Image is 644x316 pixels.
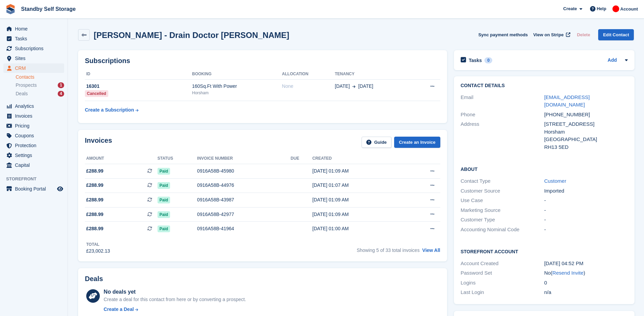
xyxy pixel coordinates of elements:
[3,151,64,160] a: menu
[3,63,64,73] a: menu
[94,31,289,40] h2: [PERSON_NAME] - Drain Doctor [PERSON_NAME]
[197,225,291,232] div: 0916A58B-41964
[16,82,64,89] a: Prospects 1
[197,211,291,218] div: 0916A58B-42977
[6,176,68,182] span: Storefront
[544,279,628,287] div: 0
[15,101,56,111] span: Analytics
[15,141,56,150] span: Protection
[312,167,404,175] div: [DATE] 01:09 AM
[312,182,404,189] div: [DATE] 01:07 AM
[358,83,373,90] span: [DATE]
[544,94,590,108] a: [EMAIL_ADDRESS][DOMAIN_NAME]
[192,83,282,90] div: 160Sq.Ft With Power
[478,29,528,40] button: Sync payment methods
[461,83,628,88] h2: Contact Details
[3,54,64,63] a: menu
[282,69,335,80] th: Allocation
[5,4,16,14] img: stora-icon-8386f47178a22dfd0bd8f6a31ec36ba5ce8667c1dd55bd0f319d3a0aa187defe.svg
[544,128,628,136] div: Horsham
[544,111,628,119] div: [PHONE_NUMBER]
[197,182,291,189] div: 0916A58B-44976
[461,94,544,109] div: Email
[544,136,628,143] div: [GEOGRAPHIC_DATA]
[312,153,404,164] th: Created
[3,101,64,111] a: menu
[16,74,64,80] a: Contacts
[544,143,628,151] div: RH13 5ED
[104,306,246,313] a: Create a Deal
[620,6,638,13] span: Account
[422,248,440,253] a: View All
[461,197,544,204] div: Use Case
[3,24,64,34] a: menu
[335,83,350,90] span: [DATE]
[461,279,544,287] div: Logins
[158,168,170,175] span: Paid
[86,167,104,175] span: £288.99
[461,248,628,255] h2: Storefront Account
[544,226,628,234] div: -
[3,160,64,170] a: menu
[85,106,134,114] div: Create a Subscription
[461,120,544,151] div: Address
[531,29,572,40] a: View on Stripe
[461,226,544,234] div: Accounting Nominal Code
[461,260,544,268] div: Account Created
[85,275,103,283] h2: Deals
[312,196,404,203] div: [DATE] 01:09 AM
[461,177,544,185] div: Contact Type
[15,54,56,63] span: Sites
[461,216,544,224] div: Customer Type
[104,306,134,313] div: Create a Deal
[335,69,412,80] th: Tenancy
[85,104,139,116] a: Create a Subscription
[551,270,585,276] span: ( )
[197,167,291,175] div: 0916A58B-45980
[3,44,64,53] a: menu
[544,197,628,204] div: -
[15,131,56,140] span: Coupons
[192,90,282,96] div: Horsham
[15,34,56,43] span: Tasks
[197,153,291,164] th: Invoice number
[469,57,482,63] h2: Tasks
[15,151,56,160] span: Settings
[544,260,628,268] div: [DATE] 04:52 PM
[15,121,56,131] span: Pricing
[85,69,192,80] th: ID
[104,296,246,303] div: Create a deal for this contact from here or by converting a prospect.
[484,57,492,63] div: 0
[3,141,64,150] a: menu
[86,196,104,203] span: £288.99
[58,91,64,97] div: 4
[461,206,544,214] div: Marketing Source
[16,82,37,88] span: Prospects
[104,288,246,296] div: No deals yet
[86,182,104,189] span: £288.99
[544,216,628,224] div: -
[597,5,606,12] span: Help
[312,225,404,232] div: [DATE] 01:00 AM
[282,83,335,90] div: None
[362,137,391,148] a: Guide
[552,270,584,276] a: Resend Invite
[158,211,170,218] span: Paid
[461,165,628,172] h2: About
[85,83,192,90] div: 16301
[15,184,56,194] span: Booking Portal
[574,29,593,40] button: Delete
[3,184,64,194] a: menu
[16,90,64,97] a: Deals 4
[86,241,110,248] div: Total
[15,44,56,53] span: Subscriptions
[158,153,197,164] th: Status
[16,91,28,97] span: Deals
[3,131,64,140] a: menu
[533,32,564,38] span: View on Stripe
[85,90,108,97] div: Cancelled
[158,225,170,232] span: Paid
[612,5,619,12] img: Aaron Winter
[544,269,628,277] div: No
[544,206,628,214] div: -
